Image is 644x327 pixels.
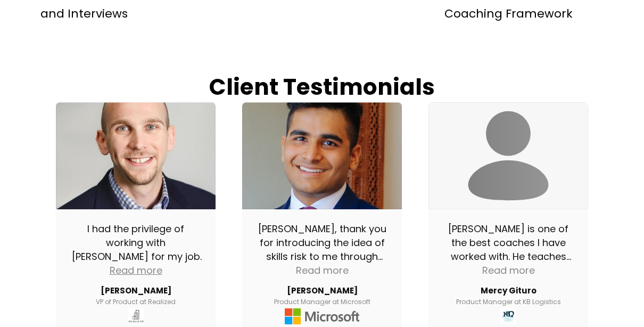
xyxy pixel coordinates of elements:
[481,286,536,296] span: Mercy Gituro
[88,308,184,324] a: View on LinkedIn
[274,297,370,306] span: Product Manager at Microsoft
[255,308,389,324] a: View on LinkedIn
[287,286,358,296] span: [PERSON_NAME]
[101,286,171,296] span: [PERSON_NAME]
[110,264,162,277] div: Read more
[448,308,569,324] a: View on LinkedIn
[296,264,349,277] div: Read more
[209,71,435,103] strong: Client Testimonials
[101,286,171,296] a: Review by Andy Steckiel
[69,222,202,264] div: I had the privilege of working with [PERSON_NAME] for my job search. With his guidance on resumes...
[96,297,176,306] span: VP of Product at Realized
[456,297,561,306] span: Product Manager at KB Logistics
[287,286,358,296] a: Review by Aryaman Gulati
[481,286,536,296] a: Review by Mercy Gituro
[255,222,389,264] div: [PERSON_NAME], thank you for introducing the idea of skills risk to me through your coaching, and...
[482,264,535,277] div: Read more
